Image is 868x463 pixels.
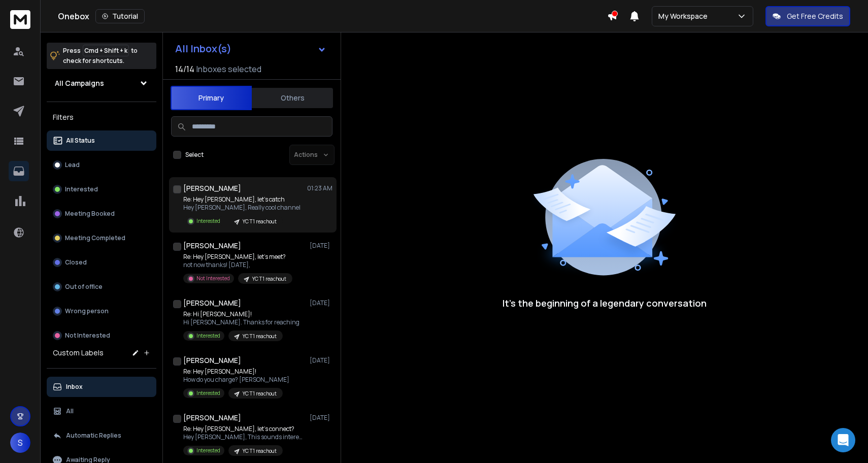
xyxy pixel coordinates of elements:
[10,433,30,453] button: S
[65,332,110,340] p: Not Interested
[196,217,220,225] p: Interested
[175,44,231,54] h1: All Inbox(s)
[787,11,843,21] p: Get Free Credits
[47,252,156,273] button: Closed
[243,333,277,340] p: YC T1 reachout
[95,9,145,23] button: Tutorial
[310,356,332,365] p: [DATE]
[503,296,707,310] p: It’s the beginning of a legendary conversation
[63,46,138,66] p: Press to check for shortcuts.
[47,73,156,93] button: All Campaigns
[243,218,277,225] p: YC T1 reachout
[58,9,607,23] div: Onebox
[243,447,277,455] p: YC T1 reachout
[55,78,104,88] h1: All Campaigns
[183,318,299,326] p: Hi [PERSON_NAME]. Thanks for reaching
[47,130,156,151] button: All Status
[66,432,121,440] p: Automatic Replies
[65,161,80,169] p: Lead
[175,63,194,75] span: 14 / 14
[83,45,129,56] span: Cmd + Shift + k
[65,185,98,193] p: Interested
[183,355,241,366] h1: [PERSON_NAME]
[765,6,850,26] button: Get Free Credits
[65,283,103,291] p: Out of office
[47,204,156,224] button: Meeting Booked
[66,383,83,391] p: Inbox
[183,298,241,308] h1: [PERSON_NAME]
[252,275,286,283] p: YC T1 reachout
[47,155,156,175] button: Lead
[47,301,156,321] button: Wrong person
[183,195,301,204] p: Re: Hey [PERSON_NAME], let's catch
[183,310,299,318] p: Re: Hi [PERSON_NAME]!
[658,11,712,21] p: My Workspace
[47,228,156,248] button: Meeting Completed
[47,377,156,397] button: Inbox
[47,325,156,346] button: Not Interested
[183,261,292,269] p: not now thanks! [DATE],
[183,183,241,193] h1: [PERSON_NAME]
[310,299,332,307] p: [DATE]
[183,241,241,251] h1: [PERSON_NAME]
[167,39,335,59] button: All Inbox(s)
[66,407,74,415] p: All
[196,447,220,454] p: Interested
[831,428,855,452] div: Open Intercom Messenger
[183,368,289,376] p: Re: Hey [PERSON_NAME]!
[65,258,87,267] p: Closed
[243,390,277,398] p: YC T1 reachout
[252,87,333,109] button: Others
[183,376,289,384] p: How do you charge? [PERSON_NAME]
[310,414,332,422] p: [DATE]
[47,425,156,446] button: Automatic Replies
[65,234,125,242] p: Meeting Completed
[196,332,220,340] p: Interested
[47,179,156,200] button: Interested
[47,110,156,124] h3: Filters
[183,204,301,212] p: Hey [PERSON_NAME], Really cool channel
[185,151,204,159] label: Select
[53,348,104,358] h3: Custom Labels
[65,307,109,315] p: Wrong person
[66,137,95,145] p: All Status
[47,401,156,421] button: All
[307,184,332,192] p: 01:23 AM
[183,433,305,441] p: Hey [PERSON_NAME], This sounds interesting
[171,86,252,110] button: Primary
[47,277,156,297] button: Out of office
[196,389,220,397] p: Interested
[65,210,115,218] p: Meeting Booked
[183,425,305,433] p: Re: Hey [PERSON_NAME], let's connect?
[183,253,292,261] p: Re: Hey [PERSON_NAME], let's meet?
[196,275,230,282] p: Not Interested
[183,413,241,423] h1: [PERSON_NAME]
[310,242,332,250] p: [DATE]
[196,63,261,75] h3: Inboxes selected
